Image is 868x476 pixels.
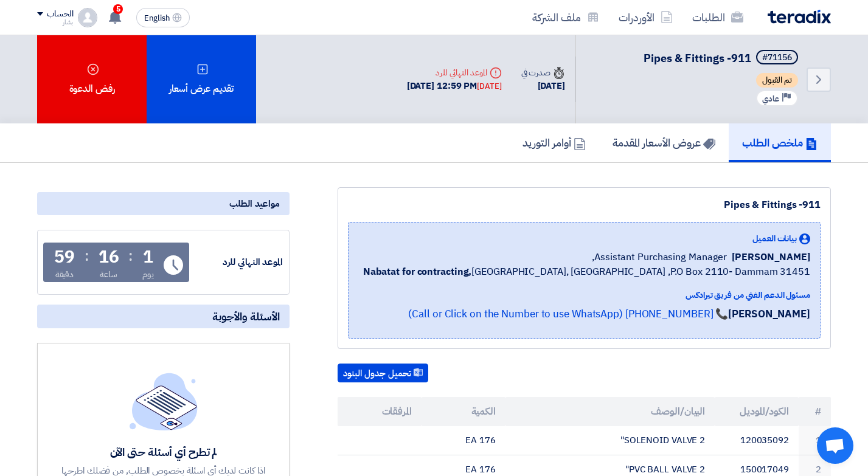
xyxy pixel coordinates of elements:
[408,306,728,322] a: 📞 [PHONE_NUMBER] (Call or Click on the Number to use WhatsApp)
[407,79,502,93] div: [DATE] 12:59 PM
[130,373,198,430] img: empty_state_list.svg
[37,35,147,123] div: رفض الدعوة
[143,249,153,266] div: 1
[37,19,73,26] div: بشار
[55,268,74,281] div: دقيقة
[113,4,123,14] span: 5
[799,397,831,426] th: #
[348,198,821,212] div: Pipes & Fittings -911
[732,250,810,264] span: [PERSON_NAME]
[756,73,798,88] span: تم القبول
[136,8,190,27] button: English
[644,50,800,67] h5: Pipes & Fittings -911
[60,445,267,459] div: لم تطرح أي أسئلة حتى الآن
[523,136,586,150] h5: أوامر التوريد
[363,264,810,279] span: [GEOGRAPHIC_DATA], [GEOGRAPHIC_DATA] ,P.O Box 2110- Dammam 31451
[142,268,154,281] div: يوم
[78,8,97,27] img: profile_test.png
[521,66,565,79] div: صدرت في
[85,245,89,267] div: :
[37,192,290,215] div: مواعيد الطلب
[422,426,505,455] td: 176 EA
[47,9,73,19] div: الحساب
[742,136,818,150] h5: ملخص الطلب
[147,35,256,123] div: تقديم عرض أسعار
[505,397,715,426] th: البيان/الوصف
[192,255,283,269] div: الموعد النهائي للرد
[128,245,133,267] div: :
[477,80,501,92] div: [DATE]
[363,264,472,279] b: Nabatat for contracting,
[338,397,422,426] th: المرفقات
[715,397,799,426] th: الكود/الموديل
[799,426,831,455] td: 1
[505,426,715,455] td: SOLENOID VALVE 2"
[752,232,797,245] span: بيانات العميل
[817,427,853,464] div: Open chat
[212,309,280,323] span: الأسئلة والأجوبة
[599,123,729,162] a: عروض الأسعار المقدمة
[144,14,170,22] span: English
[509,123,599,162] a: أوامر التوريد
[100,268,117,281] div: ساعة
[729,123,831,162] a: ملخص الطلب
[728,306,810,322] strong: [PERSON_NAME]
[715,426,799,455] td: 120035092
[363,289,810,302] div: مسئول الدعم الفني من فريق تيرادكس
[682,3,753,32] a: الطلبات
[422,397,505,426] th: الكمية
[592,250,727,264] span: Assistant Purchasing Manager,
[644,50,751,66] span: Pipes & Fittings -911
[521,79,565,93] div: [DATE]
[338,364,428,383] button: تحميل جدول البنود
[768,10,831,24] img: Teradix logo
[609,3,682,32] a: الأوردرات
[407,66,502,79] div: الموعد النهائي للرد
[762,93,779,105] span: عادي
[523,3,609,32] a: ملف الشركة
[99,249,119,266] div: 16
[613,136,715,150] h5: عروض الأسعار المقدمة
[54,249,75,266] div: 59
[762,53,792,62] div: #71156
